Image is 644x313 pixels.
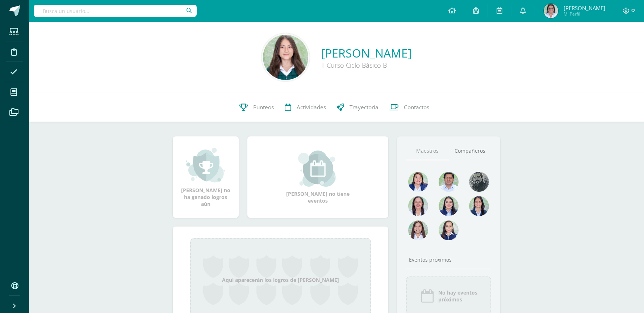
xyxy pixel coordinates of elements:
[439,220,459,240] img: e0582db7cc524a9960c08d03de9ec803.png
[234,93,279,122] a: Punteos
[281,151,354,204] div: [PERSON_NAME] no tiene eventos
[469,172,489,192] img: 4179e05c207095638826b52d0d6e7b97.png
[544,4,558,18] img: 69aa824f1337ad42e7257fae7599adbb.png
[263,35,308,80] img: ebc3c2c905915465941d64e0eb0fe1a8.png
[408,172,428,192] img: 135afc2e3c36cc19cf7f4a6ffd4441d1.png
[469,196,489,216] img: d4e0c534ae446c0d00535d3bb96704e9.png
[180,147,231,207] div: [PERSON_NAME] no ha ganado logros aún
[564,4,605,12] span: [PERSON_NAME]
[438,289,477,303] span: No hay eventos próximos
[564,11,605,17] span: Mi Perfil
[253,103,274,111] span: Punteos
[34,5,197,17] input: Busca un usuario...
[350,103,379,111] span: Trayectoria
[404,103,429,111] span: Contactos
[449,142,492,160] a: Compañeros
[298,151,338,187] img: event_small.png
[408,220,428,240] img: 1be4a43e63524e8157c558615cd4c825.png
[406,142,449,160] a: Maestros
[321,61,411,69] div: II Curso Ciclo Básico B
[321,45,411,61] a: [PERSON_NAME]
[186,147,225,183] img: achievement_small.png
[439,172,459,192] img: 1e7bfa517bf798cc96a9d855bf172288.png
[384,93,435,122] a: Contactos
[406,256,492,263] div: Eventos próximos
[408,196,428,216] img: 78f4197572b4db04b380d46154379998.png
[279,93,331,122] a: Actividades
[331,93,384,122] a: Trayectoria
[297,103,326,111] span: Actividades
[439,196,459,216] img: 421193c219fb0d09e137c3cdd2ddbd05.png
[420,289,435,303] img: event_icon.png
